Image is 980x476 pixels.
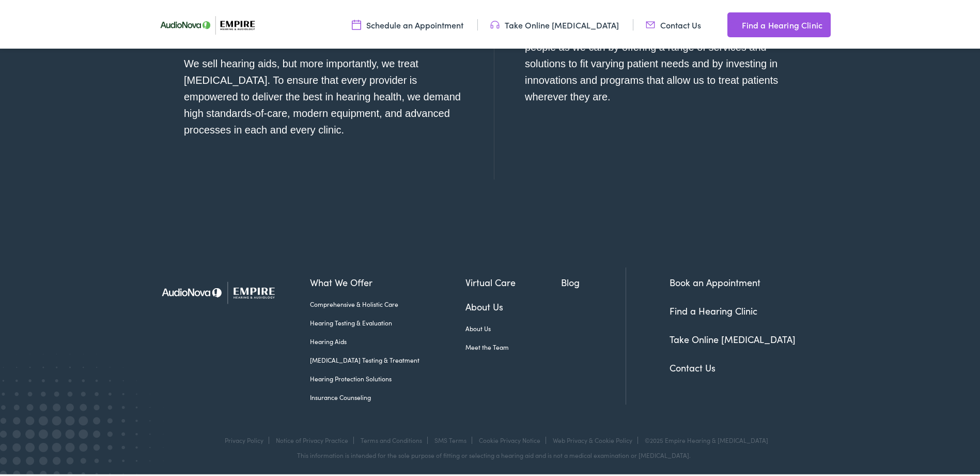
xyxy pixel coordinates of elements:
[646,17,655,28] img: utility icon
[310,316,465,325] a: Hearing Testing & Evaluation
[276,434,348,442] a: Notice of Privacy Practice
[465,340,562,350] a: Meet the Team
[352,17,463,28] a: Schedule an Appointment
[310,353,465,363] a: [MEDICAL_DATA] Testing & Treatment
[352,17,361,28] img: utility icon
[184,53,463,136] div: We sell hearing aids, but more importantly, we treat [MEDICAL_DATA]. To ensure that every provide...
[646,17,701,28] a: Contact Us
[670,274,760,287] a: Book an Appointment
[465,297,562,311] a: About Us
[465,322,562,331] a: About Us
[310,297,465,307] a: Comprehensive & Holistic Care
[310,372,465,381] a: Hearing Protection Solutions
[361,434,422,442] a: Terms and Conditions
[434,434,466,442] a: SMS Terms
[561,273,626,287] a: Blog
[225,434,263,442] a: Privacy Policy
[153,265,295,316] img: Empire Hearing & Audiology
[640,435,768,442] div: ©2025 Empire Hearing & [MEDICAL_DATA]
[670,302,757,315] a: Find a Hearing Clinic
[465,273,562,287] a: Virtual Care
[310,335,465,344] a: Hearing Aids
[310,391,465,400] a: Insurance Counseling
[525,20,804,103] div: We work to make hearing health attainable for as many people as we can by offering a range of ser...
[490,17,619,28] a: Take Online [MEDICAL_DATA]
[490,17,500,28] img: utility icon
[310,273,465,287] a: What We Offer
[153,450,835,457] div: This information is intended for the sole purpose of fitting or selecting a hearing aid and is no...
[670,359,715,372] a: Contact Us
[553,434,632,442] a: Web Privacy & Cookie Policy
[670,331,796,344] a: Take Online [MEDICAL_DATA]
[727,10,831,35] a: Find a Hearing Clinic
[727,17,737,29] img: utility icon
[479,434,540,442] a: Cookie Privacy Notice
